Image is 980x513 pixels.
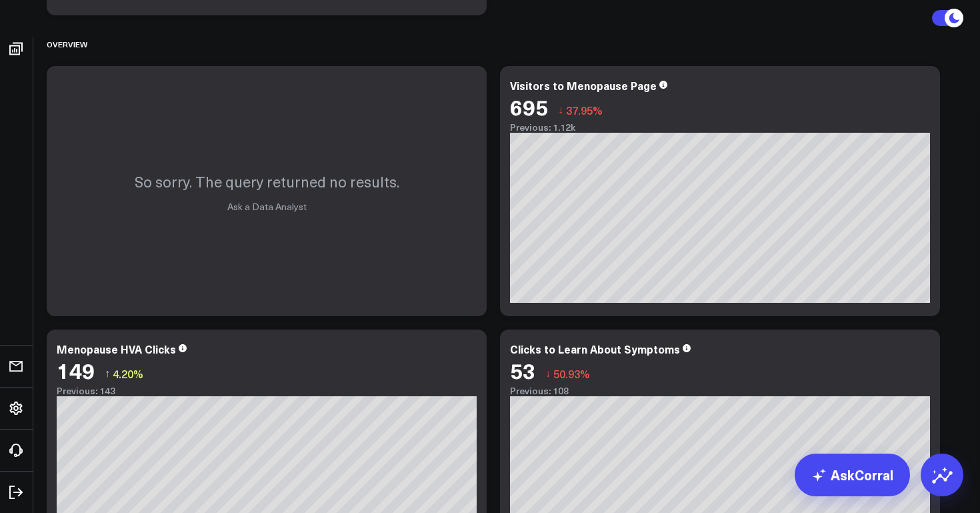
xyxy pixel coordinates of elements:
[558,101,563,119] span: ↓
[57,386,477,396] div: Previous: 143
[135,171,399,191] p: So sorry. The query returned no results.
[510,95,548,119] div: 695
[47,29,87,59] div: Overview
[510,342,680,356] div: Clicks to Learn About Symptoms
[57,358,95,382] div: 149
[510,78,657,93] div: Visitors to Menopause Page
[113,366,143,381] span: 4.20%
[57,342,176,356] div: Menopause HVA Clicks
[105,365,110,382] span: ↑
[510,386,930,396] div: Previous: 108
[510,358,535,382] div: 53
[545,365,551,382] span: ↓
[795,454,910,496] a: AskCorral
[227,200,307,213] a: Ask a Data Analyst
[553,366,590,381] span: 50.93%
[566,103,603,117] span: 37.95%
[510,122,930,133] div: Previous: 1.12k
